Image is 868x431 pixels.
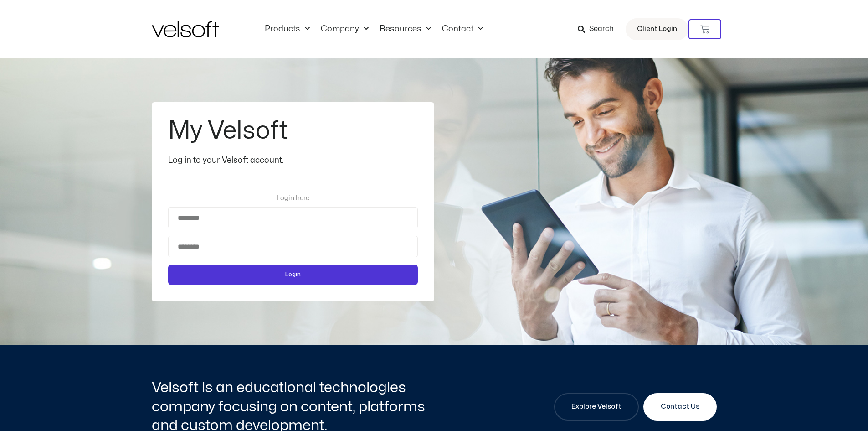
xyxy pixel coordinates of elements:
span: Client Login [637,23,677,35]
div: Log in to your Velsoft account. [168,154,418,167]
span: Search [589,23,614,35]
span: Contact Us [661,401,699,412]
a: Contact Us [643,393,717,421]
img: Velsoft Training Materials [152,21,219,37]
span: Login here [277,195,309,202]
a: ProductsMenu Toggle [259,24,315,34]
span: Explore Velsoft [571,401,621,412]
nav: Menu [259,24,488,34]
a: ContactMenu Toggle [437,24,488,34]
a: CompanyMenu Toggle [315,24,374,34]
button: Login [168,265,418,285]
a: Client Login [626,18,688,40]
h2: My Velsoft [168,119,416,143]
a: Search [578,21,620,37]
span: Login [285,270,301,280]
a: ResourcesMenu Toggle [374,24,437,34]
a: Explore Velsoft [554,393,639,421]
